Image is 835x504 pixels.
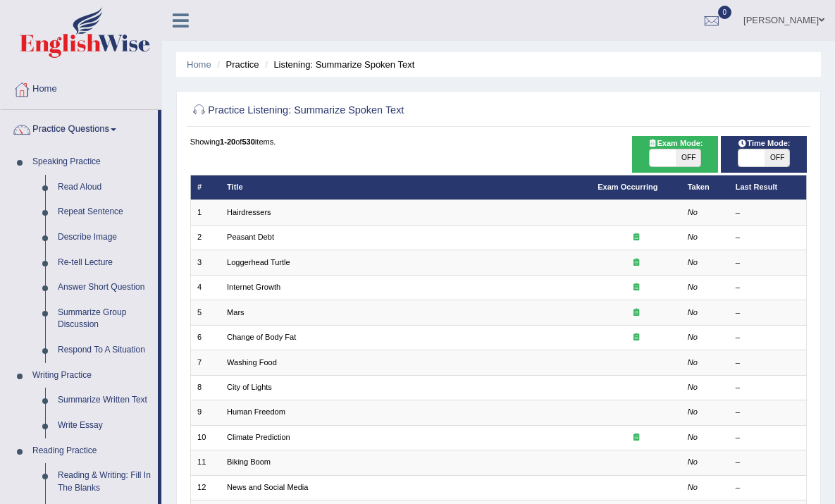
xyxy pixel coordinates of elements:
a: Summarize Group Discussion [51,300,158,338]
a: Hairdressers [227,208,271,216]
div: – [736,332,800,343]
td: 7 [190,350,221,375]
div: – [736,207,800,219]
span: Time Mode: [733,137,795,150]
a: Human Freedom [227,407,285,416]
div: Exam occurring question [598,307,674,319]
em: No [688,457,698,466]
a: Read Aloud [51,175,158,200]
a: Answer Short Question [51,275,158,300]
div: Showing of items. [190,136,808,147]
td: 12 [190,475,221,500]
a: Practice Questions [1,110,158,145]
span: Exam Mode: [643,137,707,150]
span: OFF [765,149,790,166]
td: 6 [190,325,221,350]
td: 5 [190,300,221,325]
a: Loggerhead Turtle [227,258,290,266]
a: Speaking Practice [26,149,158,175]
a: Reading & Writing: Fill In The Blanks [51,463,158,500]
td: 11 [190,450,221,475]
td: 8 [190,375,221,400]
a: Mars [227,308,245,316]
div: – [736,307,800,319]
td: 4 [190,275,221,300]
em: No [688,483,698,491]
th: Last Result [729,175,807,199]
b: 1-20 [220,137,235,146]
em: No [688,308,698,316]
a: Biking Boom [227,457,271,466]
td: 1 [190,200,221,225]
em: No [688,407,698,416]
em: No [688,433,698,441]
li: Listening: Summarize Spoken Text [261,58,414,71]
div: Exam occurring question [598,232,674,243]
a: Write Essay [51,413,158,438]
div: Exam occurring question [598,432,674,443]
a: Exam Occurring [598,183,657,191]
a: Peasant Debt [227,233,274,241]
a: Repeat Sentence [51,199,158,225]
a: Home [187,59,211,70]
span: OFF [676,149,701,166]
em: No [688,233,698,241]
div: Exam occurring question [598,257,674,269]
a: Home [1,70,161,105]
div: Exam occurring question [598,282,674,293]
a: Respond To A Situation [51,338,158,363]
div: – [736,382,800,393]
a: Summarize Written Text [51,388,158,413]
a: Describe Image [51,225,158,250]
td: 3 [190,250,221,275]
a: Change of Body Fat [227,333,296,341]
a: News and Social Media [227,483,308,491]
li: Practice [214,58,259,71]
div: – [736,432,800,443]
td: 9 [190,400,221,425]
th: Title [221,175,591,199]
a: Washing Food [227,358,277,367]
em: No [688,208,698,216]
a: Re-tell Lecture [51,250,158,276]
a: Writing Practice [26,363,158,388]
em: No [688,258,698,266]
div: – [736,257,800,269]
a: Internet Growth [227,283,280,291]
a: City of Lights [227,383,272,391]
em: No [688,283,698,291]
span: 0 [718,6,732,19]
a: Climate Prediction [227,433,290,441]
a: Reading Practice [26,438,158,464]
div: – [736,457,800,468]
th: # [190,175,221,199]
th: Taken [681,175,729,199]
em: No [688,383,698,391]
div: – [736,482,800,493]
div: – [736,407,800,418]
h2: Practice Listening: Summarize Spoken Text [190,102,573,120]
div: – [736,357,800,369]
em: No [688,358,698,367]
em: No [688,333,698,341]
div: Show exams occurring in exams [632,136,719,173]
b: 530 [242,137,254,146]
td: 10 [190,425,221,450]
td: 2 [190,225,221,250]
div: Exam occurring question [598,332,674,343]
div: – [736,232,800,243]
div: – [736,282,800,293]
